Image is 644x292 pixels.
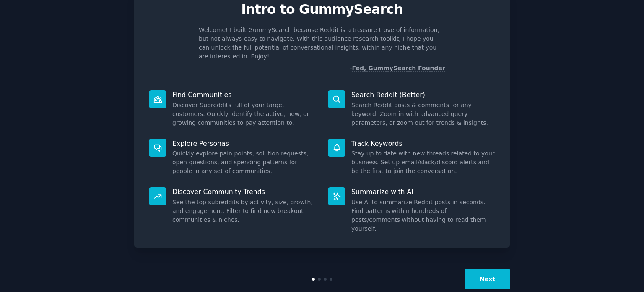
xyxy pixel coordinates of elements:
p: Summarize with AI [351,187,495,196]
p: Explore Personas [172,139,316,148]
p: Welcome! I built GummySearch because Reddit is a treasure trove of information, but not always ea... [199,26,445,61]
p: Discover Community Trends [172,187,316,196]
dd: Discover Subreddits full of your target customers. Quickly identify the active, new, or growing c... [172,101,316,127]
dd: Search Reddit posts & comments for any keyword. Zoom in with advanced query parameters, or zoom o... [351,101,495,127]
p: Track Keywords [351,139,495,148]
dd: Quickly explore pain points, solution requests, open questions, and spending patterns for people ... [172,149,316,176]
div: - [350,64,445,73]
p: Intro to GummySearch [143,2,501,17]
a: Fed, GummySearch Founder [352,65,445,72]
dd: See the top subreddits by activity, size, growth, and engagement. Filter to find new breakout com... [172,198,316,224]
dd: Stay up to date with new threads related to your business. Set up email/slack/discord alerts and ... [351,149,495,176]
p: Search Reddit (Better) [351,90,495,99]
button: Next [465,269,510,289]
p: Find Communities [172,90,316,99]
dd: Use AI to summarize Reddit posts in seconds. Find patterns within hundreds of posts/comments with... [351,198,495,233]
